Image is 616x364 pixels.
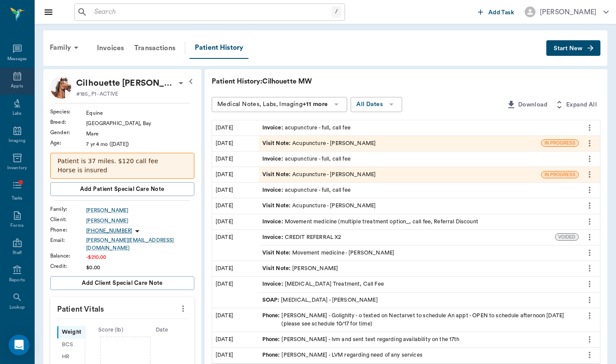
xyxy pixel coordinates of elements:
button: more [583,277,597,291]
div: Family : [50,205,86,213]
div: -$210.00 [86,253,194,261]
span: VOIDED [555,234,578,240]
div: Tasks [12,195,23,202]
div: Messages [7,56,27,62]
button: more [583,136,597,151]
p: [PHONE_NUMBER] [86,227,132,235]
button: more [583,167,597,182]
div: Forms [10,222,23,229]
button: more [583,120,597,135]
button: All Dates [351,97,402,112]
button: Start New [546,40,600,56]
span: Invoice : [262,218,285,226]
p: Patient History: Cilhouette MW [212,76,471,87]
a: [PERSON_NAME] [86,217,194,225]
div: [DATE] [212,183,259,198]
button: more [583,151,597,166]
div: Lookup [10,304,25,311]
div: Balance : [50,252,86,260]
button: [PERSON_NAME] [518,4,616,20]
a: Invoices [92,38,129,58]
span: Add client Special Care Note [82,278,163,288]
div: [MEDICAL_DATA] - [PERSON_NAME] [262,296,378,304]
div: [DATE] [212,214,259,229]
button: more [583,198,597,213]
span: Visit Note : [262,264,293,273]
div: Inventory [7,165,27,171]
div: Mare [86,130,194,138]
span: Invoice : [262,186,285,194]
div: $0.00 [86,264,194,271]
div: Equine [86,109,194,117]
span: Invoice : [262,124,285,132]
div: [PERSON_NAME] - lvm and sent text regarding availability on the 17th [262,335,460,344]
div: Weight [57,326,85,338]
button: more [583,214,597,229]
div: acupuncture - full, call fee [262,186,351,194]
div: Imaging [9,138,26,144]
div: Breed : [50,118,86,126]
div: Acupuncture - [PERSON_NAME] [262,139,376,148]
div: [DATE] [212,230,259,261]
img: Profile Image [50,76,73,99]
div: CREDIT REFERRAL X2 [262,233,342,242]
div: [DATE] [212,198,259,213]
div: HR [57,351,85,364]
span: Invoice : [262,155,285,163]
span: IN PROGRESS [542,140,578,146]
div: / [332,6,341,18]
span: Visit Note : [262,171,293,179]
span: Visit Note : [262,202,293,210]
span: Expand All [566,100,597,110]
div: Staff [13,250,22,256]
span: Invoice : [262,233,285,242]
div: [DATE] [212,277,259,307]
p: Patient is 37 miles. $120 call fee Horse is insured [58,157,187,175]
b: +11 more [303,101,328,107]
div: Labs [13,110,22,117]
button: Add patient Special Care Note [50,182,194,196]
span: IN PROGRESS [542,171,578,178]
a: Patient History [190,37,248,59]
button: more [176,301,190,316]
div: [PERSON_NAME] - LVM regarding need of any services [262,351,422,359]
div: Credit : [50,262,86,270]
button: more [583,261,597,276]
div: BCS [57,338,85,351]
span: Phone : [262,312,282,328]
button: more [583,245,597,260]
div: [MEDICAL_DATA] Treatment, Call Fee [262,280,384,288]
div: Medical Notes, Labs, Imaging [217,99,328,110]
span: Add patient Special Care Note [80,184,164,194]
div: [PERSON_NAME] [86,206,194,214]
div: Appts [11,83,23,90]
a: [PERSON_NAME][EMAIL_ADDRESS][DOMAIN_NAME] [86,236,194,252]
div: Family [45,37,87,58]
span: SOAP : [262,296,281,304]
div: [DATE] [212,332,259,347]
div: Date [136,326,187,334]
button: Expand All [551,97,600,113]
div: Age : [50,139,86,147]
input: Search [91,6,332,18]
div: [DATE] [212,136,259,151]
div: Open Intercom Messenger [9,335,29,355]
div: [DATE] [212,151,259,167]
button: more [583,183,597,197]
button: Add client Special Care Note [50,276,194,290]
div: Acupuncture - [PERSON_NAME] [262,171,376,179]
div: Gender : [50,129,86,136]
span: Visit Note : [262,249,293,257]
button: more [583,293,597,307]
div: Phone : [50,226,86,234]
span: Phone : [262,351,282,359]
a: Transactions [129,38,181,58]
div: Species : [50,108,86,116]
div: Movement medicine - [PERSON_NAME] [262,249,395,257]
button: more [583,332,597,347]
